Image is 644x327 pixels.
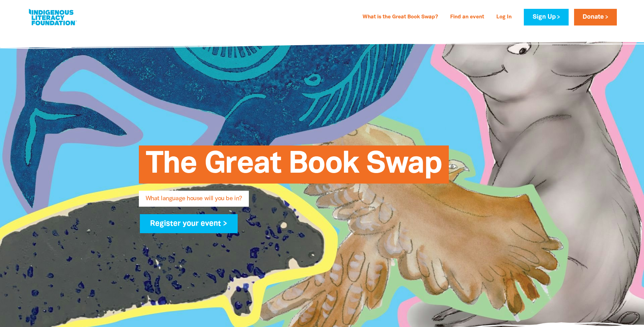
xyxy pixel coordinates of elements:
a: Donate [574,9,617,25]
a: Sign Up [524,9,568,25]
span: What language house will you be in? [146,196,242,207]
a: Log In [492,12,516,23]
a: Register your event > [140,214,238,233]
span: The Great Book Swap [146,151,442,184]
a: Find an event [446,12,488,23]
a: What is the Great Book Swap? [358,12,442,23]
